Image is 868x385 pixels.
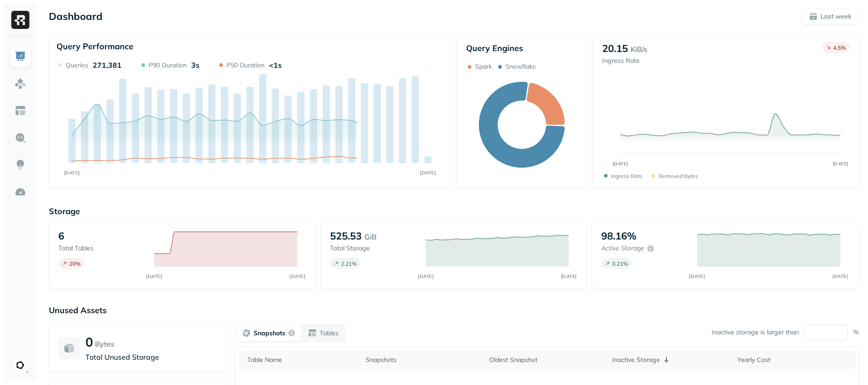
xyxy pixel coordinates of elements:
p: Spark [475,62,492,71]
p: 0 [85,334,93,350]
img: Ryft [11,11,29,29]
p: Tables [320,329,339,338]
img: Ludeo [14,359,27,371]
p: 20.15 [602,42,628,55]
tspan: [DATE] [612,161,628,167]
tspan: [DATE] [833,273,849,279]
p: 20 % [69,260,80,267]
p: Total tables [58,244,145,253]
img: Assets [14,78,26,89]
p: Inactive Storage [612,356,660,364]
img: Optimization [14,186,26,198]
p: Removed bytes [659,173,698,179]
p: P90 Duration [149,61,187,70]
p: Bytes [95,338,114,349]
p: 6 [58,230,64,242]
p: Ingress Rate [611,173,642,179]
p: Total Unused Storage [85,352,220,362]
img: Asset Explorer [14,105,26,117]
p: 98.16% [601,230,637,242]
p: 2.21 % [341,260,357,267]
p: Query Performance [57,41,133,52]
div: Snapshots [366,356,480,364]
p: Queries [66,61,88,70]
div: Yearly Cost [737,356,852,364]
p: Storage [49,206,859,216]
p: 271,381 [93,61,122,70]
p: P50 Duration [226,61,264,70]
p: % [853,328,859,337]
div: Table Name [247,356,357,364]
p: Dashboard [49,10,103,23]
p: Snapshots [254,329,285,338]
p: <1s [269,61,282,70]
p: Ingress Rate [602,56,647,65]
p: Snowflake [505,62,536,71]
p: Query Engines [466,43,578,53]
p: 525.53 [330,230,362,242]
tspan: [DATE] [561,273,577,279]
tspan: [DATE] [689,273,705,279]
p: 4.5 % [833,44,846,51]
p: KiB/s [631,44,647,55]
tspan: [DATE] [832,161,848,167]
p: GiB [364,231,377,242]
p: Unused Assets [49,305,859,315]
img: Insights [14,159,26,171]
tspan: [DATE] [420,170,436,176]
button: Last week [801,8,859,24]
p: Active storage [601,244,644,253]
tspan: [DATE] [146,273,162,279]
img: Dashboard [14,51,26,62]
div: Oldest Snapshot [489,356,603,364]
p: Total storage [330,244,417,253]
p: Last week [821,12,851,21]
p: Inactive storage is larger than [712,328,799,337]
p: 3s [191,61,199,70]
p: 0.21 % [612,260,628,267]
tspan: [DATE] [418,273,434,279]
img: Query Explorer [14,132,26,144]
tspan: [DATE] [289,273,305,279]
tspan: [DATE] [64,170,80,176]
